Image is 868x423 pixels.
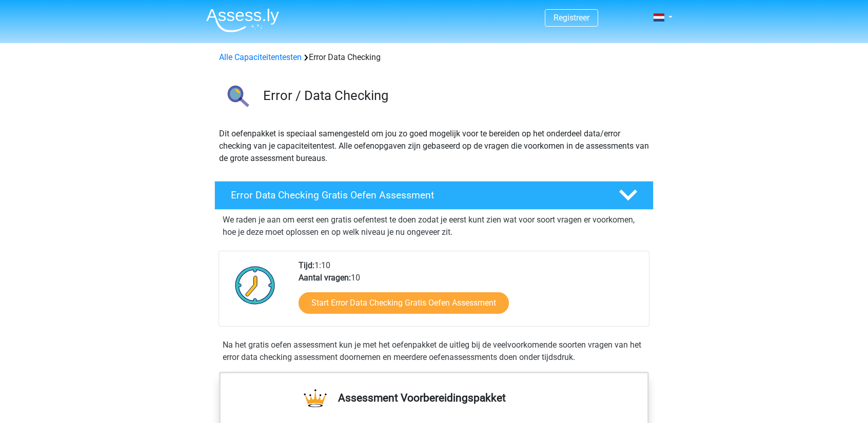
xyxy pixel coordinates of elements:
img: error data checking [215,76,259,119]
a: Error Data Checking Gratis Oefen Assessment [210,181,658,210]
img: Klok [229,259,281,311]
div: Na het gratis oefen assessment kun je met het oefenpakket de uitleg bij de veelvoorkomende soorte... [219,339,649,364]
b: Aantal vragen: [299,273,351,283]
b: Tijd: [299,260,314,270]
h4: Error Data Checking Gratis Oefen Assessment [231,189,602,201]
img: Assessly [206,8,279,32]
a: Start Error Data Checking Gratis Oefen Assessment [299,292,509,314]
div: 1:10 10 [291,259,648,326]
a: Registreer [554,13,589,23]
p: Dit oefenpakket is speciaal samengesteld om jou zo goed mogelijk voor te bereiden op het onderdee... [219,128,649,165]
p: We raden je aan om eerst een gratis oefentest te doen zodat je eerst kunt zien wat voor soort vra... [223,214,645,238]
a: Alle Capaciteitentesten [219,52,302,62]
h3: Error / Data Checking [263,88,645,104]
div: Error Data Checking [215,51,653,64]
